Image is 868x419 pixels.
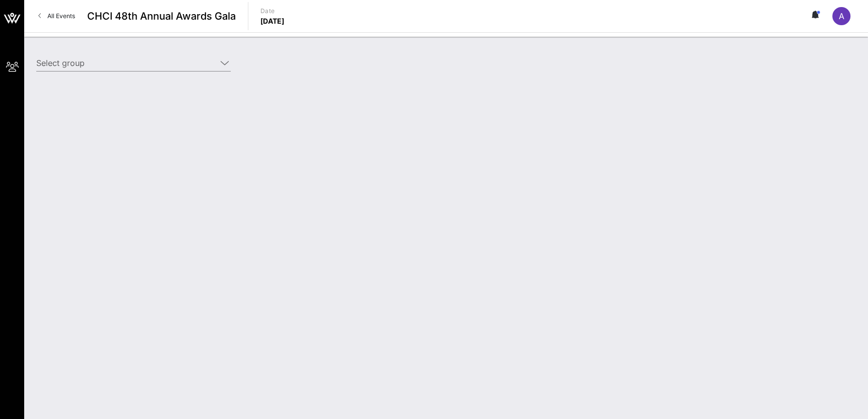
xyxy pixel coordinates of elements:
[260,6,285,16] p: Date
[832,7,850,25] div: A
[839,11,844,21] span: A
[47,12,75,20] span: All Events
[32,8,81,24] a: All Events
[87,9,236,24] span: CHCI 48th Annual Awards Gala
[260,16,285,26] p: [DATE]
